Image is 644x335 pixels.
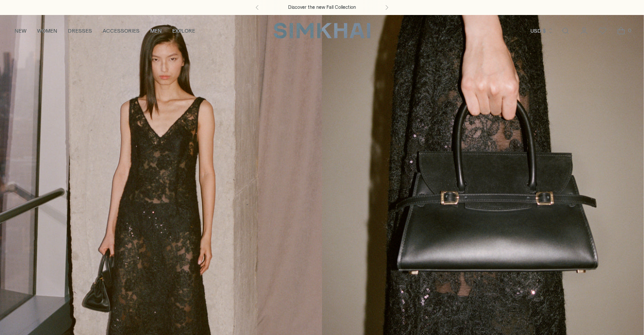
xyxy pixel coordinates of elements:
[172,21,195,41] a: EXPLORE
[625,26,633,34] span: 0
[37,21,57,41] a: WOMEN
[594,22,611,40] a: Wishlist
[612,22,630,40] a: Open cart modal
[557,22,574,40] a: Open search modal
[15,21,26,41] a: NEW
[575,22,593,40] a: Go to the account page
[103,21,140,41] a: ACCESSORIES
[530,21,554,41] button: USD $
[274,22,370,39] a: SIMKHAI
[68,21,92,41] a: DRESSES
[288,4,356,11] a: Discover the new Fall Collection
[150,21,162,41] a: MEN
